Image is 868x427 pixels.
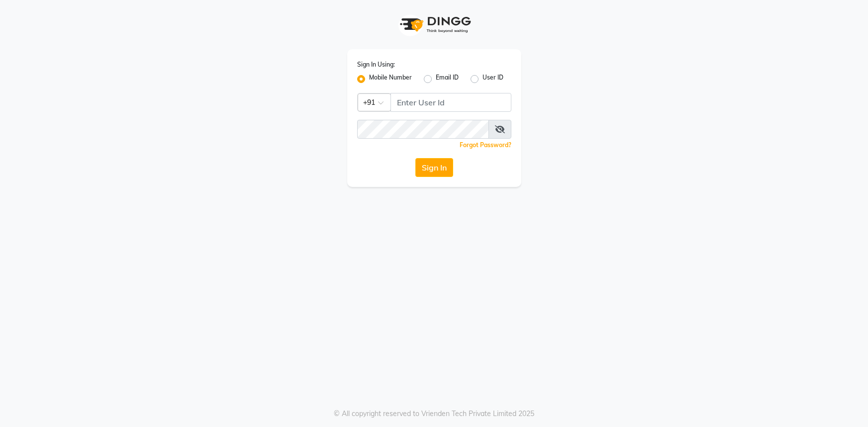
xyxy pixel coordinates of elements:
[357,120,489,139] input: Username
[394,10,474,39] img: logo1.svg
[460,141,511,149] a: Forgot Password?
[369,73,412,85] label: Mobile Number
[390,93,511,112] input: Username
[357,60,395,69] label: Sign In Using:
[436,73,459,85] label: Email ID
[482,73,503,85] label: User ID
[415,158,453,177] button: Sign In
